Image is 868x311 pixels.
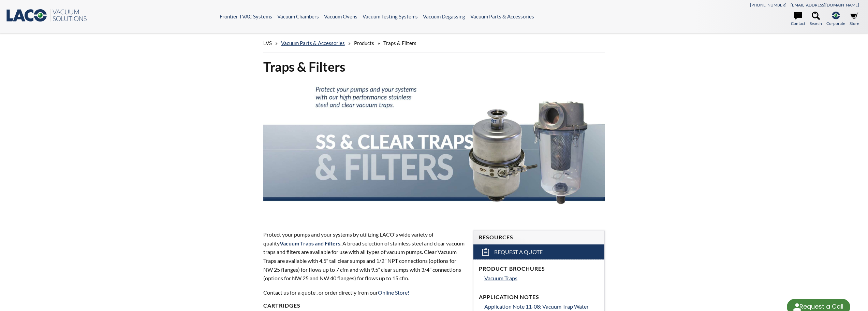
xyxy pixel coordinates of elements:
[263,302,465,309] h4: CARTRIDGES
[479,234,599,241] h4: Resources
[324,13,357,19] a: Vacuum Ovens
[470,13,534,19] a: Vacuum Parts & Accessories
[263,33,605,53] div: » » »
[484,275,517,281] span: Vacuum Traps
[263,81,605,217] img: SS & Clear Traps & Filters header
[479,265,599,272] h4: Product Brochures
[750,2,786,8] a: [PHONE_NUMBER]
[363,13,418,19] a: Vacuum Testing Systems
[791,2,859,8] a: [EMAIL_ADDRESS][DOMAIN_NAME]
[810,12,822,27] a: Search
[263,58,605,75] h1: Traps & Filters
[479,294,599,301] h4: Application Notes
[791,12,805,27] a: Contact
[494,249,543,256] span: Request a Quote
[383,40,416,46] span: Traps & Filters
[826,20,845,27] span: Corporate
[263,288,465,297] p: Contact us for a quote , or order directly from our
[473,244,604,259] a: Request a Quote
[220,13,272,19] a: Frontier TVAC Systems
[277,13,319,19] a: Vacuum Chambers
[281,40,345,46] a: Vacuum Parts & Accessories
[263,40,272,46] span: LVS
[263,230,465,283] p: Protect your pumps and your systems by utilizing LACO's wide variety of quality . A broad selecti...
[280,240,340,246] strong: Vacuum Traps and Filters
[354,40,374,46] span: Products
[423,13,465,19] a: Vacuum Degassing
[850,12,859,27] a: Store
[378,289,409,296] a: Online Store!
[484,274,599,283] a: Vacuum Traps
